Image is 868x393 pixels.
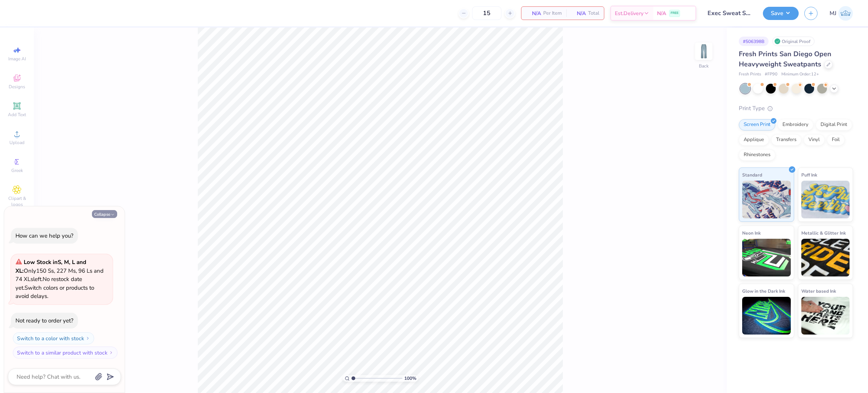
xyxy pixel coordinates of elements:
[404,375,416,382] span: 100 %
[739,119,775,130] div: Screen Print
[8,56,26,62] span: Image AI
[671,11,679,16] span: FREE
[13,332,94,344] button: Switch to a color with stock
[801,239,850,276] img: Metallic & Glitter Ink
[86,336,90,341] img: Switch to a color with stock
[772,37,815,46] div: Original Proof
[838,6,853,21] img: Mark Joshua Mullasgo
[801,297,850,335] img: Water based Ink
[765,71,778,78] span: # FP90
[15,232,73,239] div: How can we help you?
[801,171,817,179] span: Puff Ink
[15,258,104,300] span: Only 150 Ss, 227 Ms, 96 Ls and 74 XLs left. Switch colors or products to avoid delays.
[778,119,813,130] div: Embroidery
[702,6,757,21] input: Untitled Design
[742,297,791,335] img: Glow in the Dark Ink
[742,181,791,218] img: Standard
[9,84,25,90] span: Designs
[588,9,599,17] span: Total
[763,7,799,20] button: Save
[742,229,761,237] span: Neon Ink
[543,9,562,17] span: Per Item
[742,171,762,179] span: Standard
[8,112,26,118] span: Add Text
[657,9,666,17] span: N/A
[15,317,73,324] div: Not ready to order yet?
[739,71,761,78] span: Fresh Prints
[92,210,117,218] button: Collapse
[526,9,541,17] span: N/A
[742,287,785,295] span: Glow in the Dark Ink
[781,71,819,78] span: Minimum Order: 12 +
[15,258,86,275] strong: Low Stock in S, M, L and XL :
[11,167,23,173] span: Greek
[739,149,775,161] div: Rhinestones
[9,140,24,146] span: Upload
[109,350,113,355] img: Switch to a similar product with stock
[801,229,846,237] span: Metallic & Glitter Ink
[804,134,825,146] div: Vinyl
[13,347,118,359] button: Switch to a similar product with stock
[827,134,845,146] div: Foil
[699,63,709,69] div: Back
[739,49,831,69] span: Fresh Prints San Diego Open Heavyweight Sweatpants
[771,134,801,146] div: Transfers
[615,9,643,17] span: Est. Delivery
[4,195,30,207] span: Clipart & logos
[830,6,853,21] a: MJ
[801,287,836,295] span: Water based Ink
[739,134,769,146] div: Applique
[739,104,853,113] div: Print Type
[696,44,711,59] img: Back
[472,6,501,20] input: – –
[742,239,791,276] img: Neon Ink
[816,119,852,130] div: Digital Print
[571,9,586,17] span: N/A
[739,37,769,46] div: # 506398B
[15,275,82,292] span: No restock date yet.
[801,181,850,218] img: Puff Ink
[830,9,836,18] span: MJ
